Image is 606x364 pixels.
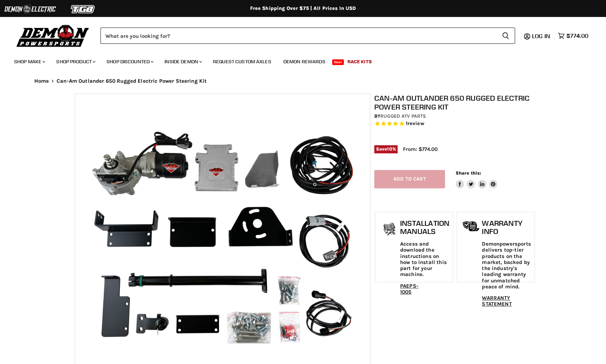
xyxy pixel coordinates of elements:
span: Save % [374,145,398,153]
span: Share this: [456,170,481,176]
form: Product [100,28,515,44]
nav: Breadcrumbs [20,78,586,84]
a: Inside Demon [159,54,206,69]
span: Can-Am Outlander 650 Rugged Electric Power Steering Kit [57,78,207,84]
h1: Can-Am Outlander 650 Rugged Electric Power Steering Kit [374,94,536,111]
a: $774.00 [554,31,592,41]
h1: Warranty Info [482,219,531,236]
img: Demon Powersports [14,23,92,48]
img: TGB Logo 2 [57,2,110,16]
span: 10 [387,146,392,152]
span: From: $774.00 [403,146,438,152]
div: Free Shipping Over $75 | All Prices In USD [20,5,586,12]
aside: Share this: [456,170,498,189]
div: by [374,112,536,120]
p: Demonpowersports delivers top-tier products on the market, backed by the industry's leading warra... [482,241,531,290]
a: Home [34,78,49,84]
img: install_manual-icon.png [381,221,398,239]
p: Access and download the instructions on how to install this part for your machine. [400,241,449,278]
input: Search [100,28,496,44]
h1: Installation Manuals [400,219,449,236]
img: Demon Electric Logo 2 [4,2,57,16]
span: Rated 5.0 out of 5 stars 1 reviews [374,120,536,128]
a: Rugged ATV Parts [380,113,426,119]
a: Shop Product [51,54,100,69]
span: review [408,121,424,127]
a: PAEPS-1005 [400,283,419,295]
span: New! [332,59,344,65]
a: Shop Discounted [101,54,158,69]
a: Race Kits [342,54,377,69]
button: Search [496,28,515,44]
a: Demon Rewards [278,54,331,69]
span: $774.00 [566,33,588,39]
a: WARRANTY STATEMENT [482,295,512,307]
a: Request Custom Axles [208,54,277,69]
span: Log in [532,33,550,40]
a: Log in [529,33,554,39]
span: 1 reviews [406,121,424,127]
img: warranty-icon.png [462,221,480,232]
ul: Main menu [9,52,587,69]
a: Shop Make [9,54,50,69]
